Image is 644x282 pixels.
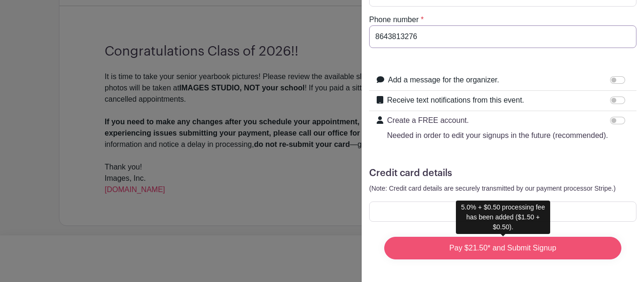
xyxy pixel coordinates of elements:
label: Receive text notifications from this event. [387,95,524,106]
label: Add a message for the organizer. [388,74,499,86]
iframe: Secure card payment input frame [375,207,630,216]
h5: Credit card details [369,168,636,179]
small: (Note: Credit card details are securely transmitted by our payment processor Stripe.) [369,185,616,192]
label: Phone number [369,14,419,25]
input: Pay $21.50* and Submit Signup [384,237,621,259]
p: Needed in order to edit your signups in the future (recommended). [387,130,608,141]
div: 5.0% + $0.50 processing fee has been added ($1.50 + $0.50). [456,201,550,234]
p: Create a FREE account. [387,115,608,126]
